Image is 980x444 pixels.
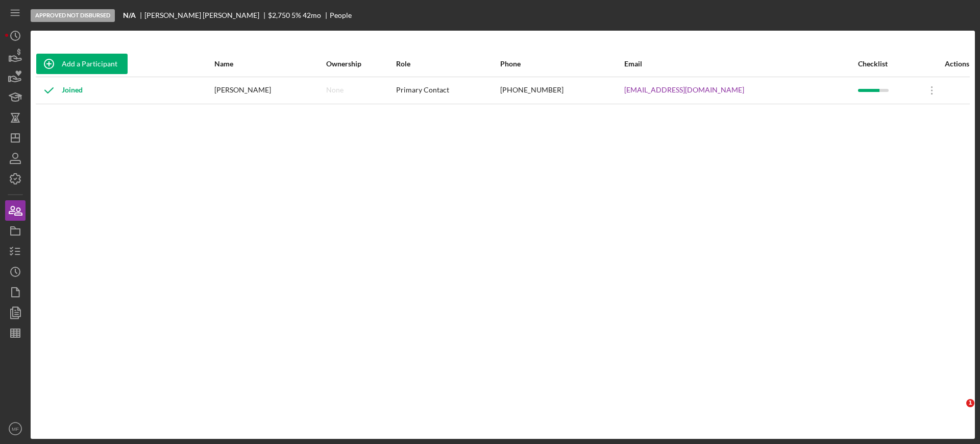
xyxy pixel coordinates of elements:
button: MF [5,418,26,439]
div: [PHONE_NUMBER] [500,78,623,103]
a: [EMAIL_ADDRESS][DOMAIN_NAME] [624,86,744,94]
span: 1 [966,399,974,407]
div: Checklist [858,60,918,68]
div: 42 mo [303,11,321,19]
div: None [326,86,344,94]
div: [PERSON_NAME] [PERSON_NAME] [144,11,268,19]
div: Joined [36,78,83,103]
div: [PERSON_NAME] [214,78,325,103]
div: Name [214,60,325,68]
button: Add a Participant [36,54,128,74]
div: Phone [500,60,623,68]
div: Ownership [326,60,395,68]
div: Primary Contact [396,78,500,103]
div: People [330,11,352,19]
text: MF [12,426,19,432]
div: $2,750 [268,11,290,19]
div: Email [624,60,857,68]
div: 5 % [291,11,301,19]
div: Add a Participant [62,54,117,74]
div: Approved Not Disbursed [31,9,115,22]
b: N/A [123,11,136,19]
iframe: Intercom live chat [945,399,970,424]
div: Actions [919,60,969,68]
div: Role [396,60,500,68]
